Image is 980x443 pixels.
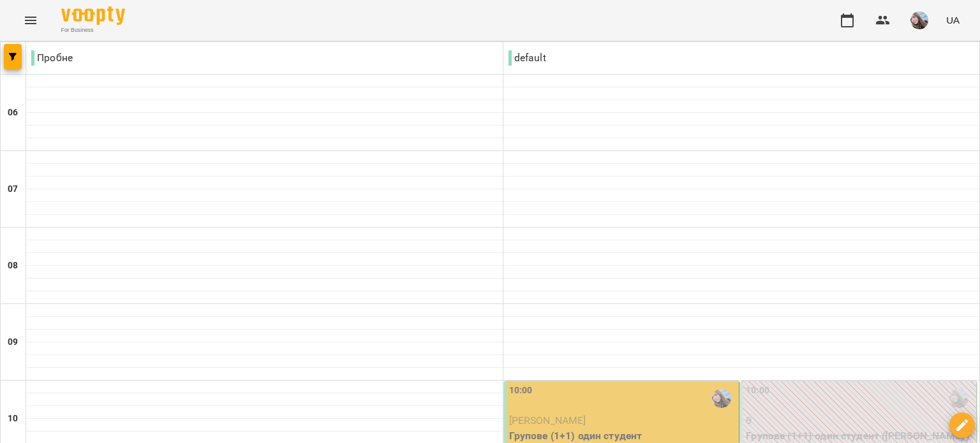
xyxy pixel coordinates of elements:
[509,384,533,398] label: 10:00
[8,335,18,349] h6: 09
[746,413,974,428] p: 0
[712,389,731,408] img: Крівенчук Анастасія Ігорівна
[61,6,125,25] img: Voopty Logo
[941,8,965,32] button: UA
[946,13,960,27] span: UA
[31,50,73,66] p: Пробне
[746,384,769,398] label: 10:00
[509,414,586,426] span: [PERSON_NAME]
[8,106,18,120] h6: 06
[949,389,969,408] img: Крівенчук Анастасія Ігорівна
[8,182,18,196] h6: 07
[61,26,125,34] span: For Business
[8,412,18,426] h6: 10
[8,259,18,273] h6: 08
[910,11,928,29] img: bf9a92cc88290a008437499403f6dd0a.jpg
[15,5,46,36] button: Menu
[509,50,546,66] p: default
